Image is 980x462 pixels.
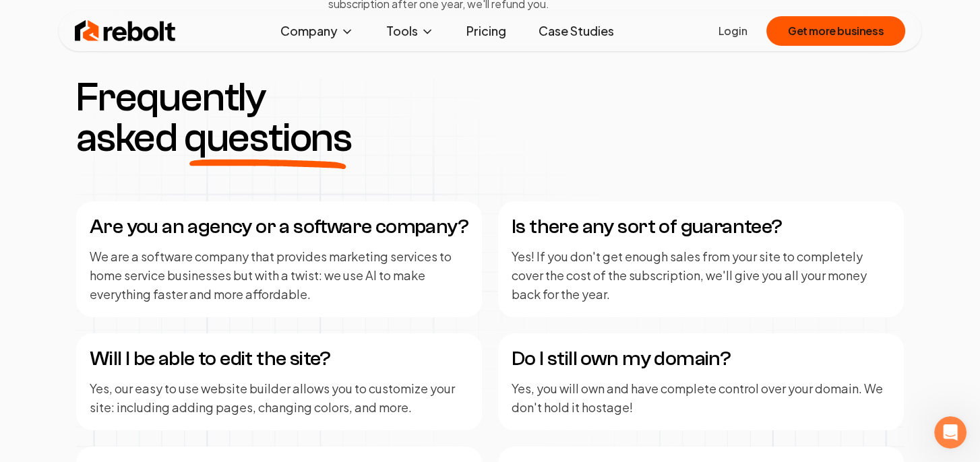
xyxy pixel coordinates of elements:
[270,18,365,44] button: Company
[934,416,967,449] iframe: Intercom live chat
[375,18,445,44] button: Tools
[90,347,468,371] h4: Will I be able to edit the site?
[75,18,176,44] img: Rebolt Logo
[718,23,747,39] a: Login
[90,215,468,239] h4: Are you an agency or a software company?
[512,247,890,304] p: Yes! If you don't get enough sales from your site to completely cover the cost of the subscriptio...
[184,118,352,158] span: questions
[76,77,367,158] h3: Frequently asked
[456,18,517,44] a: Pricing
[512,379,890,417] p: Yes, you will own and have complete control over your domain. We don't hold it hostage!
[512,347,890,371] h4: Do I still own my domain?
[766,16,905,46] button: Get more business
[512,215,890,239] h4: Is there any sort of guarantee?
[90,247,468,304] p: We are a software company that provides marketing services to home service businesses but with a ...
[528,18,625,44] a: Case Studies
[90,379,468,417] p: Yes, our easy to use website builder allows you to customize your site: including adding pages, c...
